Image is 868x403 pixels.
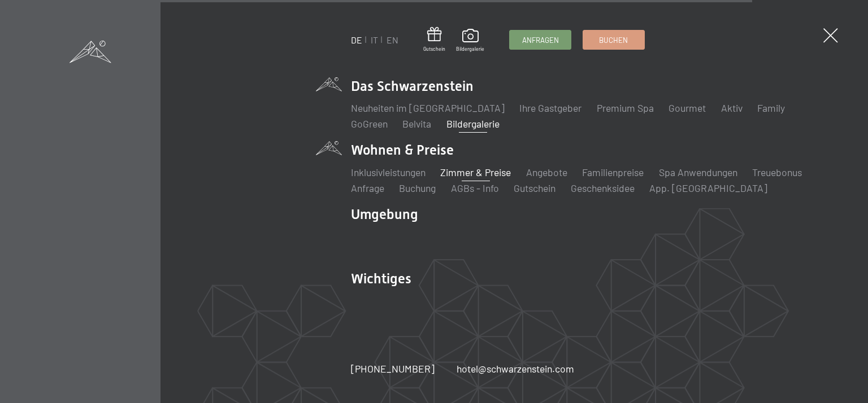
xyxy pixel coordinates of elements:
span: Anfragen [522,35,559,45]
a: DE [351,34,362,45]
a: Gourmet [669,102,706,114]
img: Bildergalerie [34,77,284,326]
a: Neuheiten im [GEOGRAPHIC_DATA] [351,102,505,114]
a: App. [GEOGRAPHIC_DATA] [649,182,767,194]
a: Anfrage [351,182,384,194]
a: Ihre Gastgeber [519,102,581,114]
a: Buchen [583,30,644,49]
a: [PHONE_NUMBER] [351,362,435,376]
a: Aktiv [721,102,743,114]
a: Gutschein [514,182,555,194]
a: AGBs - Info [451,182,499,194]
a: Inklusivleistungen [351,166,426,178]
a: GoGreen [351,117,388,130]
a: Family [757,102,785,114]
a: Gutschein [423,27,445,52]
a: Geschenksidee [571,182,635,194]
span: [PHONE_NUMBER] [351,362,435,375]
span: Buchen [599,35,628,45]
a: Spa Anwendungen [659,166,737,178]
span: Bildergalerie [456,46,484,52]
a: Familienpreise [582,166,644,178]
a: EN [387,34,398,45]
a: Zimmer & Preise [440,166,511,178]
a: Bildergalerie [446,117,500,130]
a: Buchung [399,182,436,194]
a: Anfragen [510,30,571,49]
a: Bildergalerie [456,29,484,52]
span: Gutschein [423,46,445,52]
a: Treuebonus [752,166,802,178]
a: IT [371,34,378,45]
a: Belvita [402,117,431,130]
a: Premium Spa [597,102,654,114]
a: Angebote [526,166,567,178]
a: hotel@schwarzenstein.com [457,362,574,376]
